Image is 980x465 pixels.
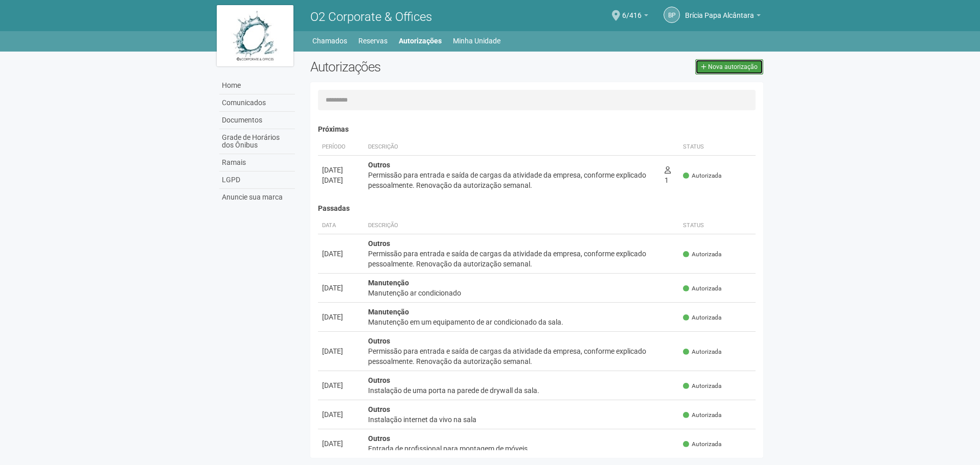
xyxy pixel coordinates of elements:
[453,34,500,48] a: Minha Unidade
[322,380,360,390] div: [DATE]
[219,77,295,94] a: Home
[708,63,758,70] span: Nova autorização
[683,313,721,322] span: Autorizada
[368,434,390,443] strong: Outros
[683,382,721,390] span: Autorizada
[685,2,754,19] span: Brícia Papa Alcântara
[322,438,360,449] div: [DATE]
[312,34,347,48] a: Chamados
[219,94,295,112] a: Comunicados
[695,59,763,75] a: Nova autorização
[322,409,360,420] div: [DATE]
[364,139,660,156] th: Descrição
[318,205,756,212] h4: Passadas
[622,2,642,19] span: 6/416
[683,172,721,180] span: Autorizada
[322,283,360,293] div: [DATE]
[368,346,675,366] div: Permissão para entrada e saída de cargas da atividade da empresa, conforme explicado pessoalmente...
[219,129,295,154] a: Grade de Horários dos Ônibus
[683,411,721,420] span: Autorizada
[664,7,680,23] a: BP
[368,337,390,345] strong: Outros
[322,312,360,322] div: [DATE]
[399,34,442,48] a: Autorizações
[368,414,675,425] div: Instalação internet da vivo na sala
[217,5,293,66] img: logo.jpg
[364,217,679,234] th: Descrição
[322,175,360,185] div: [DATE]
[358,34,388,48] a: Reservas
[683,250,721,259] span: Autorizada
[322,346,360,356] div: [DATE]
[368,308,409,316] strong: Manutenção
[368,385,675,396] div: Instalação de uma porta na parede de drywall da sala.
[622,13,648,21] a: 6/416
[368,288,675,298] div: Manutenção ar condicionado
[318,139,364,156] th: Período
[322,249,360,259] div: [DATE]
[318,126,756,133] h4: Próximas
[368,249,675,269] div: Permissão para entrada e saída de cargas da atividade da empresa, conforme explicado pessoalmente...
[219,189,295,206] a: Anuncie sua marca
[310,10,432,24] span: O2 Corporate & Offices
[368,444,675,454] div: Entrada de profissional para montagem de móveis.
[683,440,721,449] span: Autorizada
[368,317,675,327] div: Manutenção em um equipamento de ar condicionado da sala.
[219,172,295,189] a: LGPD
[368,161,390,169] strong: Outros
[368,170,656,190] div: Permissão para entrada e saída de cargas da atividade da empresa, conforme explicado pessoalmente...
[219,112,295,129] a: Documentos
[368,239,390,248] strong: Outros
[368,376,390,384] strong: Outros
[368,279,409,287] strong: Manutenção
[368,405,390,413] strong: Outros
[310,59,529,75] h2: Autorizações
[683,284,721,293] span: Autorizada
[665,166,671,184] span: 1
[679,139,756,156] th: Status
[679,217,756,234] th: Status
[683,348,721,356] span: Autorizada
[219,154,295,172] a: Ramais
[685,13,761,21] a: Brícia Papa Alcântara
[318,217,364,234] th: Data
[322,165,360,175] div: [DATE]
